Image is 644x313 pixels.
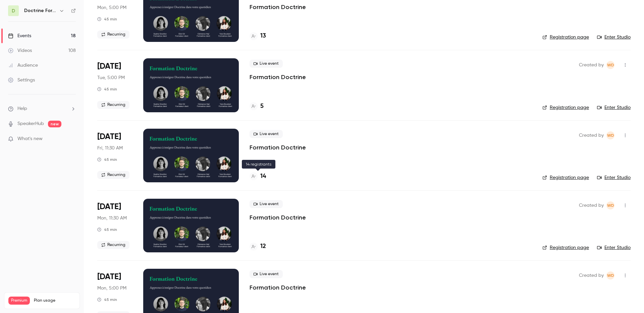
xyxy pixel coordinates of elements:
span: Plan usage [34,298,75,303]
span: What's new [17,135,43,142]
span: Live event [250,200,283,208]
span: WD [607,131,614,139]
div: 45 min [97,157,117,162]
span: Mon, 5:00 PM [97,4,126,11]
div: 45 min [97,86,117,92]
a: SpeakerHub [17,120,44,127]
span: Live event [250,270,283,278]
span: [DATE] [97,271,121,282]
a: Enter Studio [597,174,631,181]
span: Live event [250,60,283,68]
iframe: Noticeable Trigger [68,136,76,142]
span: Webinar Doctrine [606,61,614,69]
li: help-dropdown-opener [8,105,76,112]
span: [DATE] [97,201,121,212]
a: 5 [250,102,264,111]
span: Recurring [97,171,129,179]
a: 13 [250,32,266,41]
div: Oct 7 Tue, 5:00 PM (Europe/Paris) [97,58,132,112]
span: Recurring [97,241,129,249]
span: Live event [250,130,283,138]
span: Created by [579,201,604,209]
a: Formation Doctrine [250,143,306,151]
span: Mon, 5:00 PM [97,285,126,292]
a: Registration page [542,244,589,251]
div: Audience [8,62,38,69]
h4: 13 [260,32,266,41]
span: WD [607,61,614,69]
div: Oct 13 Mon, 11:30 AM (Europe/Paris) [97,199,132,252]
div: 45 min [97,227,117,232]
a: Registration page [542,34,589,41]
div: Videos [8,47,32,54]
span: Tue, 5:00 PM [97,74,125,81]
span: Fri, 11:30 AM [97,145,123,151]
h4: 14 [260,172,266,181]
a: Enter Studio [597,34,631,41]
div: 45 min [97,16,117,22]
a: Registration page [542,174,589,181]
h4: 12 [260,242,266,251]
span: D [12,7,15,14]
span: Webinar Doctrine [606,201,614,209]
span: WD [607,201,614,209]
span: Created by [579,131,604,139]
span: Recurring [97,30,129,39]
span: Created by [579,61,604,69]
a: Registration page [542,104,589,111]
span: Mon, 11:30 AM [97,215,127,222]
a: Enter Studio [597,104,631,111]
a: Formation Doctrine [250,3,306,11]
a: Formation Doctrine [250,284,306,292]
span: [DATE] [97,131,121,142]
a: 14 [250,172,266,181]
a: Formation Doctrine [250,213,306,222]
span: WD [607,271,614,279]
div: Events [8,33,31,39]
span: Webinar Doctrine [606,271,614,279]
h6: Doctrine Formation Avocats [24,7,56,14]
div: Settings [8,77,35,83]
h4: 5 [260,102,264,111]
span: Help [17,105,27,112]
a: 12 [250,242,266,251]
div: Oct 10 Fri, 11:30 AM (Europe/Paris) [97,129,132,182]
span: Recurring [97,101,129,109]
span: Created by [579,271,604,279]
span: [DATE] [97,61,121,72]
a: Enter Studio [597,244,631,251]
a: Formation Doctrine [250,73,306,81]
span: new [48,121,61,127]
span: Webinar Doctrine [606,131,614,139]
div: 45 min [97,297,117,302]
span: Premium [8,297,30,305]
